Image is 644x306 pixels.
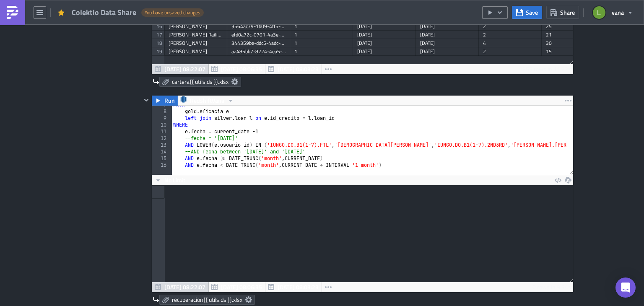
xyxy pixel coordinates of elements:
div: 1 [294,31,349,39]
div: 9 [152,115,172,122]
span: Run [164,96,175,106]
span: [DATE] 08:22:07 [164,65,205,73]
div: aa485bb7-8224-4ea5-983e-9377103bdab5 [231,47,286,56]
div: 344359be-ddc5-4adc-a888-6cf3570e7499 [231,39,286,47]
div: [DATE] [420,47,475,56]
div: Open Intercom Messenger [615,277,636,298]
button: Run [152,96,178,106]
div: [DATE] [357,22,412,31]
span: [DATE] 08:03:23 [278,65,319,73]
div: 21 [546,31,600,39]
span: Share [560,8,575,17]
div: 2 [483,47,538,56]
div: [PERSON_NAME] [169,39,223,47]
button: [DATE] 08:03:23 [265,282,322,292]
body: Rich Text Area. Press ALT-0 for help. [3,3,400,10]
div: 30 [546,39,600,47]
button: Save [512,6,542,19]
button: [DATE] 08:22:07 [152,282,209,292]
button: RedshiftVana [177,96,237,106]
div: 3564ac79-1b09-4ff5-8c05-a555636a77ba [231,22,286,31]
div: 1 [294,39,349,47]
div: 1 [294,22,349,31]
div: 11 [152,128,172,135]
span: Save [526,8,538,17]
p: ✅ Se envio el archivo de recuperacin y de cartera a [3,3,400,10]
button: Hide content [141,95,151,105]
div: 10 [152,122,172,128]
div: 0 rows in 9.34s [532,282,571,292]
div: 1855 rows in 11.62s [519,64,571,74]
div: 4 [483,39,538,47]
span: recuperacion{{ utils.ds }}.xlsx [172,296,242,303]
div: [DATE] [420,31,475,39]
span: RedshiftVana [190,96,224,106]
div: 8 [152,108,172,115]
div: efd0a72c-0701-4a3e-8a15-f357284b25bd [231,31,286,39]
div: 16 [152,162,172,169]
button: [DATE] 08:22:07 [152,64,209,74]
span: cartera{{ utils.ds }}.xlsx [172,78,229,86]
div: [PERSON_NAME] [169,47,223,56]
div: [DATE] [357,47,412,56]
span: [DATE] 08:06:35 [221,65,262,73]
button: [DATE] 08:06:35 [208,64,265,74]
img: Avatar [592,5,606,20]
div: [DATE] [420,22,475,31]
div: [DATE] [357,39,412,47]
div: [DATE] [420,39,475,47]
span: [DATE] 08:06:35 [221,283,262,291]
button: No Limit [152,175,188,185]
span: Colektio Data Share [72,8,137,17]
strong: Colektio [140,3,163,10]
img: PushMetrics [6,6,19,19]
a: cartera{{ utils.ds }}.xlsx [159,77,241,87]
button: [DATE] 08:06:35 [208,282,265,292]
span: [DATE] 08:22:07 [164,283,205,291]
span: You have unsaved changes [145,9,200,16]
span: vana [612,8,624,17]
div: 15 [546,47,600,56]
button: vana [588,3,638,22]
span: [DATE] 08:03:23 [278,283,319,291]
button: Share [546,6,579,19]
div: 1 [294,47,349,56]
div: [DATE] [357,31,412,39]
div: 25 [546,22,600,31]
span: No Limit [164,176,185,184]
div: 2 [483,22,538,31]
div: 13 [152,142,172,148]
div: 12 [152,135,172,142]
a: recuperacion{{ utils.ds }}.xlsx [159,295,255,305]
div: [PERSON_NAME] Railin [PERSON_NAME] [169,31,223,39]
div: [PERSON_NAME] [169,22,223,31]
div: 14 [152,148,172,155]
div: 2 [483,31,538,39]
div: 15 [152,155,172,162]
button: [DATE] 08:03:23 [265,64,322,74]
